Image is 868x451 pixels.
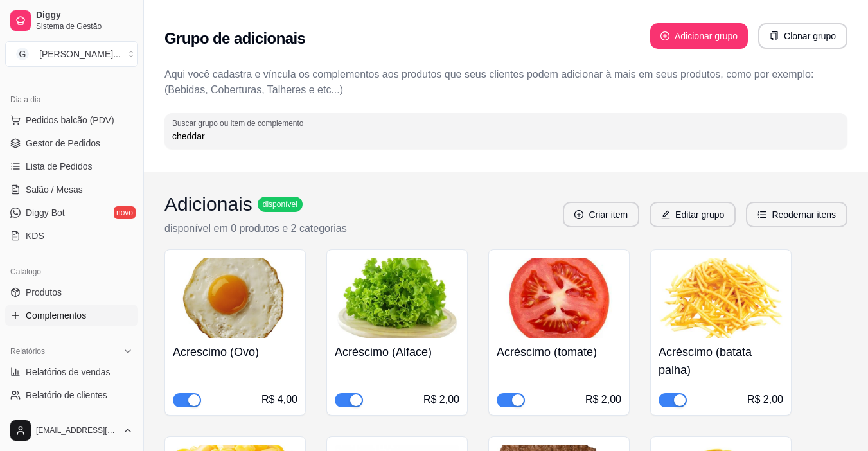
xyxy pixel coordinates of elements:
a: Complementos [5,305,138,326]
a: Lista de Pedidos [5,156,138,177]
h4: Acréscimo (Alface) [335,343,459,361]
a: Relatório de mesas [5,408,138,429]
span: copy [770,31,779,40]
span: KDS [26,229,44,242]
h4: Acréscimo (tomate) [497,343,621,361]
img: product-image [173,258,297,338]
span: Gestor de Pedidos [26,137,100,150]
div: [PERSON_NAME] ... [39,48,121,60]
span: Lista de Pedidos [26,160,93,173]
img: product-image [335,258,459,338]
div: R$ 2,00 [423,392,459,407]
span: Produtos [26,286,62,299]
span: Diggy [36,10,133,21]
label: Buscar grupo ou item de complemento [172,118,308,128]
button: Select a team [5,41,138,67]
span: Relatório de clientes [26,389,107,402]
span: Diggy Bot [26,206,65,219]
span: ordered-list [757,210,766,219]
span: plus-circle [574,210,583,219]
h4: Acréscimo (batata palha) [659,343,783,379]
h4: Acrescimo (Ovo) [173,343,297,361]
a: Salão / Mesas [5,179,138,200]
button: copyClonar grupo [758,23,847,49]
a: Gestor de Pedidos [5,133,138,154]
span: edit [661,210,670,219]
div: R$ 2,00 [585,392,621,407]
button: [EMAIL_ADDRESS][DOMAIN_NAME] [5,415,138,446]
a: Relatório de clientes [5,385,138,405]
img: product-image [659,258,783,338]
div: R$ 2,00 [747,392,783,407]
span: Sistema de Gestão [36,21,133,31]
a: KDS [5,225,138,246]
a: Relatórios de vendas [5,362,138,382]
div: Dia a dia [5,89,138,110]
span: Complementos [26,309,86,322]
div: R$ 4,00 [261,392,297,407]
button: Pedidos balcão (PDV) [5,110,138,130]
span: G [16,48,29,60]
span: Relatórios [10,346,45,357]
a: Produtos [5,282,138,303]
img: product-image [497,258,621,338]
span: [EMAIL_ADDRESS][DOMAIN_NAME] [36,425,118,436]
button: editEditar grupo [650,202,736,227]
button: plus-circleCriar item [563,202,639,227]
p: Aqui você cadastra e víncula os complementos aos produtos que seus clientes podem adicionar à mai... [164,67,847,98]
span: Pedidos balcão (PDV) [26,114,114,127]
h2: Grupo de adicionais [164,28,305,49]
p: disponível em 0 produtos e 2 categorias [164,221,347,236]
a: Diggy Botnovo [5,202,138,223]
span: disponível [260,199,300,209]
span: Salão / Mesas [26,183,83,196]
h3: Adicionais [164,193,252,216]
span: Relatórios de vendas [26,366,111,378]
button: ordered-listReodernar itens [746,202,847,227]
div: Catálogo [5,261,138,282]
span: plus-circle [660,31,669,40]
input: Buscar grupo ou item de complemento [172,130,840,143]
a: DiggySistema de Gestão [5,5,138,36]
button: plus-circleAdicionar grupo [650,23,748,49]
